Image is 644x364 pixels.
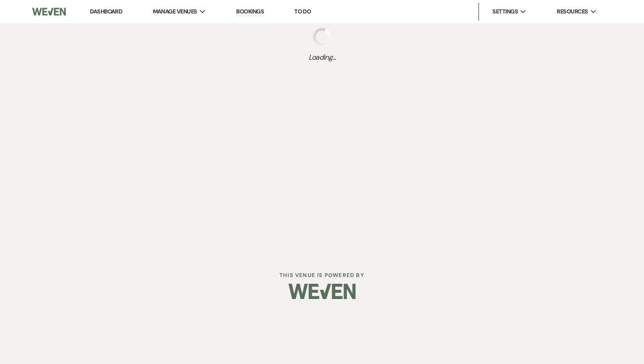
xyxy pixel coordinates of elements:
[309,52,336,63] span: Loading...
[557,7,588,16] span: Resources
[236,8,264,16] a: Bookings
[288,276,356,307] img: Weven Logo
[90,8,122,15] a: Dashboard
[294,8,311,15] a: To Do
[313,28,331,46] img: loading spinner
[32,2,66,21] img: Weven Logo
[492,7,518,16] span: Settings
[153,7,197,16] span: Manage Venues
